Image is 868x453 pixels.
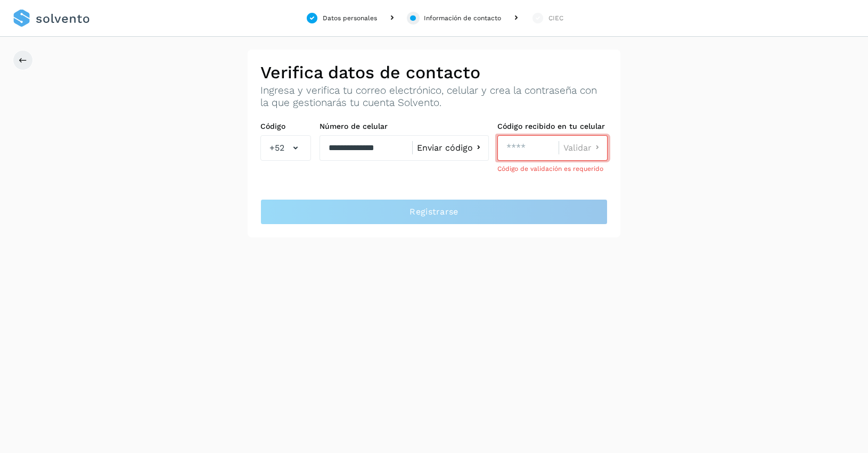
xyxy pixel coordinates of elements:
div: Datos personales [323,13,377,23]
label: Código [260,122,311,131]
label: Código recibido en tu celular [497,122,608,131]
span: Validar [563,144,592,152]
span: Registrarse [410,206,458,218]
button: Registrarse [260,199,608,225]
label: Número de celular [320,122,489,131]
button: Enviar código [417,142,484,153]
p: Ingresa y verifica tu correo electrónico, celular y crea la contraseña con la que gestionarás tu ... [260,85,608,109]
span: Código de validación es requerido [497,165,603,172]
span: +52 [269,142,284,154]
span: Enviar código [417,144,473,152]
div: CIEC [548,13,563,23]
div: Información de contacto [424,13,501,23]
h2: Verifica datos de contacto [260,62,608,83]
button: Validar [563,142,603,153]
